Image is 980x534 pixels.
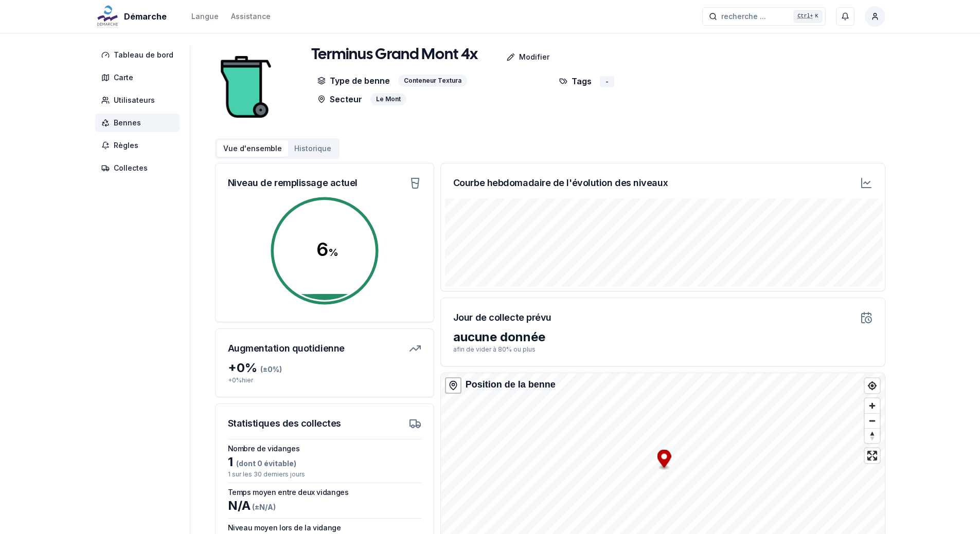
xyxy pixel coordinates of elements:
p: Tags [559,75,592,87]
span: Règles [114,140,138,151]
span: Reset bearing to north [865,429,880,443]
p: Secteur [317,93,362,105]
p: Modifier [519,52,549,62]
p: + 0 % hier [228,376,421,384]
a: Assistance [231,10,271,23]
h1: Terminus Grand Mont 4x [311,46,478,64]
button: Historique [288,140,337,157]
span: Carte [114,72,133,83]
span: Zoom out [865,414,880,428]
button: Zoom out [865,413,880,428]
span: Bennes [114,118,141,128]
span: (± 0 %) [260,365,282,374]
button: Langue [191,10,219,23]
button: Find my location [865,378,880,393]
div: aucune donnée [453,329,872,345]
span: Tableau de bord [114,50,173,60]
button: Reset bearing to north [865,428,880,443]
h3: Statistiques des collectes [228,416,341,431]
img: Démarche Logo [95,4,120,29]
a: Règles [95,136,184,155]
p: Type de benne [317,75,390,87]
div: Position de la benne [466,377,556,392]
p: afin de vider à 80% ou plus [453,345,872,354]
a: Modifier [478,47,558,67]
div: + 0 % [228,360,421,376]
div: Le Mont [370,93,406,105]
h3: Jour de collecte prévu [453,310,551,325]
div: Conteneur Textura [398,75,467,87]
span: Utilisateurs [114,95,155,105]
button: Zoom in [865,398,880,413]
span: Démarche [124,10,167,23]
span: (dont 0 évitable) [233,459,296,468]
div: 1 [228,454,421,470]
h3: Nombre de vidanges [228,444,421,454]
a: Collectes [95,159,184,177]
div: Map marker [657,450,671,471]
button: recherche ...Ctrl+K [702,7,826,26]
h3: Niveau de remplissage actuel [228,176,358,190]
img: bin Image [215,46,277,128]
div: - [600,76,614,87]
div: N/A [228,498,421,514]
a: Démarche [95,10,171,23]
span: recherche ... [721,11,766,22]
button: Vue d'ensemble [217,140,288,157]
h3: Courbe hebdomadaire de l'évolution des niveaux [453,176,668,190]
a: Bennes [95,114,184,132]
a: Carte [95,68,184,87]
a: Tableau de bord [95,46,184,64]
button: Enter fullscreen [865,448,880,463]
p: 1 sur les 30 derniers jours [228,470,421,478]
a: Utilisateurs [95,91,184,109]
span: (± N/A ) [251,503,276,511]
span: Collectes [114,163,148,173]
div: Langue [191,11,219,22]
h3: Temps moyen entre deux vidanges [228,487,421,498]
h3: Niveau moyen lors de la vidange [228,523,421,533]
h3: Augmentation quotidienne [228,341,345,356]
